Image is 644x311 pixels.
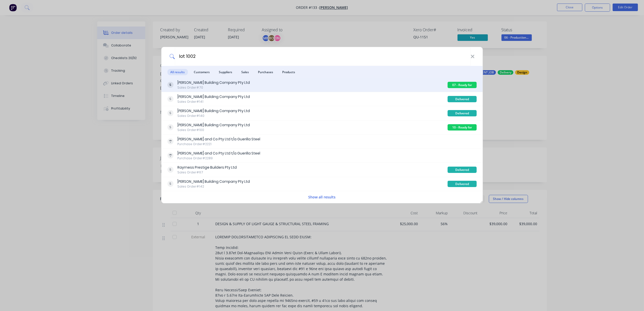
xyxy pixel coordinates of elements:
[447,167,476,173] div: Delivered
[177,156,260,161] div: Purchase Order #2289
[177,142,260,146] div: Purchase Order #2221
[447,110,476,116] div: Delivered
[177,165,237,170] div: Raymess Prestige Builders Pty Ltd
[177,99,250,104] div: Sales Order #141
[255,69,276,75] span: Purchases
[177,122,250,128] div: [PERSON_NAME] Building Company Pty Ltd
[177,184,250,189] div: Sales Order #142
[447,138,476,145] div: Billed
[447,82,476,88] div: 07 - Ready for Production
[279,69,298,75] span: Products
[447,124,476,131] div: 10 - Ready for Delivery
[177,114,250,118] div: Sales Order #140
[177,94,250,99] div: [PERSON_NAME] Building Company Pty Ltd
[447,96,476,102] div: Delivered
[216,69,235,75] span: Suppliers
[177,151,260,156] div: [PERSON_NAME] and Co Pty Ltd t/a Guerilla Steel
[177,85,250,90] div: Sales Order #70
[191,69,213,75] span: Customers
[177,179,250,184] div: [PERSON_NAME] Building Company Pty Ltd
[177,128,250,132] div: Sales Order #100
[238,69,252,75] span: Sales
[447,152,476,159] div: Billed
[177,170,237,175] div: Sales Order #67
[175,47,471,66] input: Start typing a customer or supplier name to create a new order...
[177,108,250,114] div: [PERSON_NAME] Building Company Pty Ltd
[167,69,188,75] span: All results
[447,181,476,187] div: Delivered
[177,137,260,142] div: [PERSON_NAME] and Co Pty Ltd t/a Guerilla Steel
[177,80,250,85] div: [PERSON_NAME] Building Company Pty Ltd
[307,194,337,200] button: Show all results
